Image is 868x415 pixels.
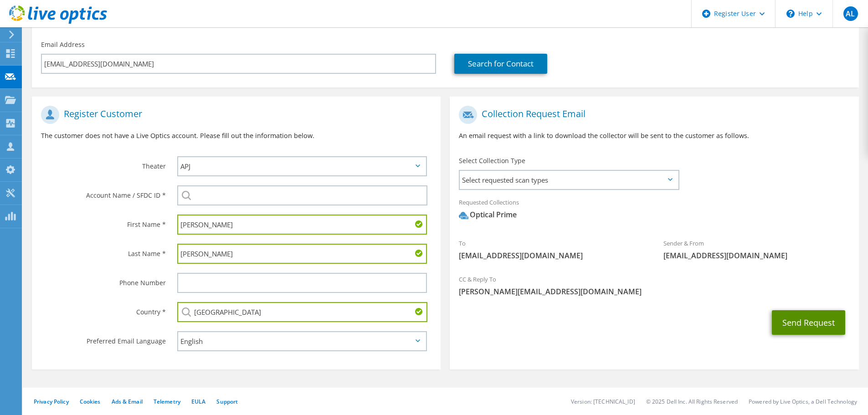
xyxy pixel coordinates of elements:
a: Ads & Email [112,398,143,405]
svg: \n [786,10,795,18]
span: [PERSON_NAME][EMAIL_ADDRESS][DOMAIN_NAME] [459,287,849,297]
h1: Collection Request Email [459,106,845,124]
span: [EMAIL_ADDRESS][DOMAIN_NAME] [459,251,645,261]
div: Optical Prime [459,210,517,220]
label: Phone Number [41,273,166,287]
label: Last Name * [41,244,166,258]
a: Telemetry [154,398,180,405]
button: Send Request [772,310,845,335]
label: Country * [41,302,166,317]
a: Privacy Policy [34,398,69,405]
span: AL [843,6,858,21]
a: Cookies [80,398,101,405]
label: Account Name / SFDC ID * [41,185,166,200]
label: Select Collection Type [459,156,525,165]
p: An email request with a link to download the collector will be sent to the customer as follows. [459,131,849,141]
div: To [450,234,654,265]
span: [EMAIL_ADDRESS][DOMAIN_NAME] [663,251,850,261]
div: Sender & From [654,234,859,265]
li: Version: [TECHNICAL_ID] [571,398,635,405]
label: First Name * [41,215,166,229]
div: Requested Collections [450,193,858,229]
li: Powered by Live Optics, a Dell Technology [749,398,857,405]
div: CC & Reply To [450,270,858,301]
li: © 2025 Dell Inc. All Rights Reserved [646,398,738,405]
span: Select requested scan types [460,171,678,189]
h1: Register Customer [41,106,427,124]
label: Email Address [41,40,85,49]
p: The customer does not have a Live Optics account. Please fill out the information below. [41,131,431,141]
a: Search for Contact [454,54,547,74]
label: Theater [41,156,166,171]
a: EULA [191,398,205,405]
label: Preferred Email Language [41,331,166,346]
a: Support [216,398,238,405]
